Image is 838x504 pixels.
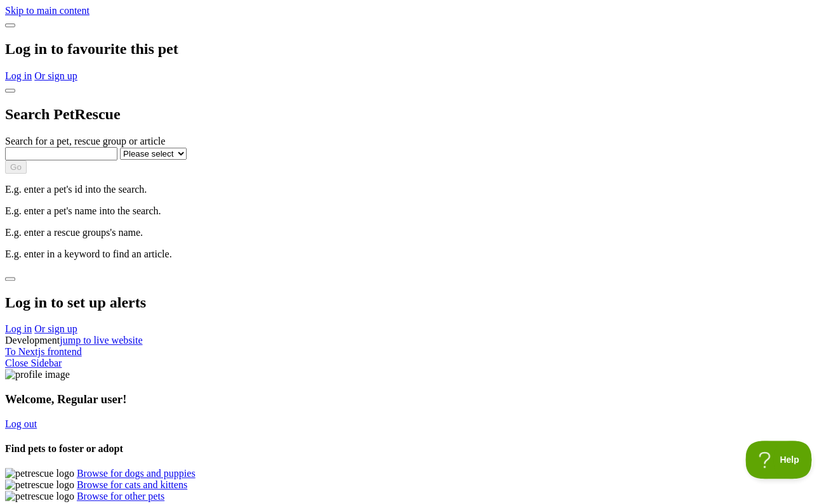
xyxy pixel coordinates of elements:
img: petrescue logo [5,468,74,479]
a: To Nextjs frontend [5,346,82,357]
a: Log out [5,418,37,429]
a: Log in [5,70,32,81]
p: E.g. enter a pet's id into the search. [5,184,833,195]
h2: Search PetRescue [5,106,833,123]
div: Dialog Window - Close (Press escape to close) [5,16,833,82]
a: Browse for dogs and puppies [77,468,196,479]
a: Skip to main content [5,5,90,16]
img: profile image [5,369,70,380]
button: close [5,277,15,281]
img: petrescue logo [5,491,74,502]
label: Search for a pet, rescue group or article [5,136,165,146]
a: Or sign up [34,323,77,334]
h2: Log in to favourite this pet [5,41,833,58]
h3: Welcome, Regular user! [5,392,833,406]
p: E.g. enter a rescue groups's name. [5,227,833,238]
button: Go [5,160,27,174]
img: petrescue logo [5,479,74,491]
div: Dialog Window - Close (Press escape to close) [5,270,833,335]
h2: Log in to set up alerts [5,294,833,311]
p: E.g. enter a pet's name into the search. [5,205,833,217]
a: Browse for cats and kittens [77,479,187,490]
a: Browse for other pets [77,491,164,501]
div: Dialog Window - Close (Press escape to close) [5,82,833,260]
p: E.g. enter in a keyword to find an article. [5,249,833,260]
button: close [5,23,15,27]
a: Close Sidebar [5,358,62,368]
iframe: Help Scout Beacon - Open [745,441,813,479]
a: Log in [5,323,32,334]
button: close [5,89,15,93]
a: Or sign up [34,70,77,81]
div: Development [5,335,833,346]
a: jump to live website [60,335,142,346]
h4: Find pets to foster or adopt [5,443,833,455]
